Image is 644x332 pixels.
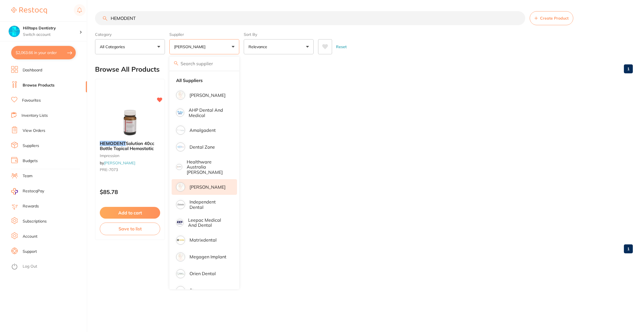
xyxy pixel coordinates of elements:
button: Relevance [244,39,314,54]
img: Restocq Logo [11,7,47,14]
p: Matrixdental [190,237,217,242]
button: Reset [334,39,348,54]
p: [PERSON_NAME] [190,93,226,98]
p: [PERSON_NAME] [190,184,226,190]
img: Independent Dental [177,201,184,208]
label: Supplier [169,32,239,37]
label: Category [95,32,165,37]
button: $2,063.66 in your order [11,46,76,59]
a: Suppliers [23,143,39,149]
a: 1 [624,243,633,254]
p: Leepac Medical and Dental [188,218,229,228]
button: Create Product [530,11,573,25]
p: Megagen Implant [190,254,226,259]
a: View Orders [23,128,45,134]
img: Leepac Medical and Dental [177,220,183,226]
img: Adam Dental [177,92,184,99]
a: Inventory Lists [22,113,48,118]
a: Log Out [23,264,37,269]
label: Sort By [244,32,314,37]
input: Search Products [95,11,525,25]
img: HEMODENT Solution 40cc Bottle Topical Hemostatic [112,108,148,136]
p: Straumann [190,288,213,293]
a: Restocq Logo [11,4,47,17]
img: Straumann [177,287,184,294]
small: impression [100,153,160,158]
button: Save to list [100,223,160,235]
em: HEMODENT [100,141,126,146]
b: HEMODENT Solution 40cc Bottle Topical Hemostatic [100,141,160,151]
img: Megagen Implant [177,253,184,261]
span: RestocqPay [23,188,44,194]
span: PRE-7073 [100,167,118,172]
p: Orien dental [190,271,216,276]
p: Switch account [23,32,79,38]
p: Amalgadent [190,128,216,133]
a: Budgets [23,158,38,164]
span: Create Product [540,16,569,20]
button: Add to cart [100,207,160,219]
img: Dental Zone [177,143,184,151]
a: Subscriptions [23,219,47,224]
button: [PERSON_NAME] [169,39,239,54]
a: Dashboard [23,67,42,73]
p: Relevance [248,44,269,50]
span: Solution 40cc Bottle Topical Hemostatic [100,141,154,151]
img: RestocqPay [11,188,18,195]
a: Favourites [22,98,41,103]
li: Clear selection [172,74,237,86]
a: Account [23,234,37,239]
a: Browse Products [23,83,55,88]
img: Healthware Australia Ridley [177,165,181,169]
img: Amalgadent [177,127,184,134]
a: Rewards [23,204,39,209]
a: [PERSON_NAME] [104,160,135,165]
a: RestocqPay [11,188,44,195]
button: All Categories [95,39,165,54]
h2: Browse All Products [95,66,160,73]
p: [PERSON_NAME] [174,44,208,50]
img: Hilltops Dentistry [9,26,20,37]
p: Healthware Australia [PERSON_NAME] [187,159,229,175]
p: Independent Dental [190,199,229,210]
p: AHP Dental and Medical [189,107,229,118]
img: Orien dental [177,270,184,277]
img: Henry Schein Halas [177,183,184,191]
img: Matrixdental [177,237,184,244]
input: Search supplier [169,57,239,71]
p: All Categories [100,44,127,50]
p: $85.78 [100,189,160,195]
a: 1 [624,63,633,74]
span: by [100,160,135,165]
button: Log Out [11,262,85,271]
a: Support [23,249,37,254]
strong: All Suppliers [176,78,203,83]
img: AHP Dental and Medical [177,109,183,116]
p: Dental Zone [190,144,215,149]
a: Team [23,173,32,179]
h4: Hilltops Dentistry [23,25,79,31]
